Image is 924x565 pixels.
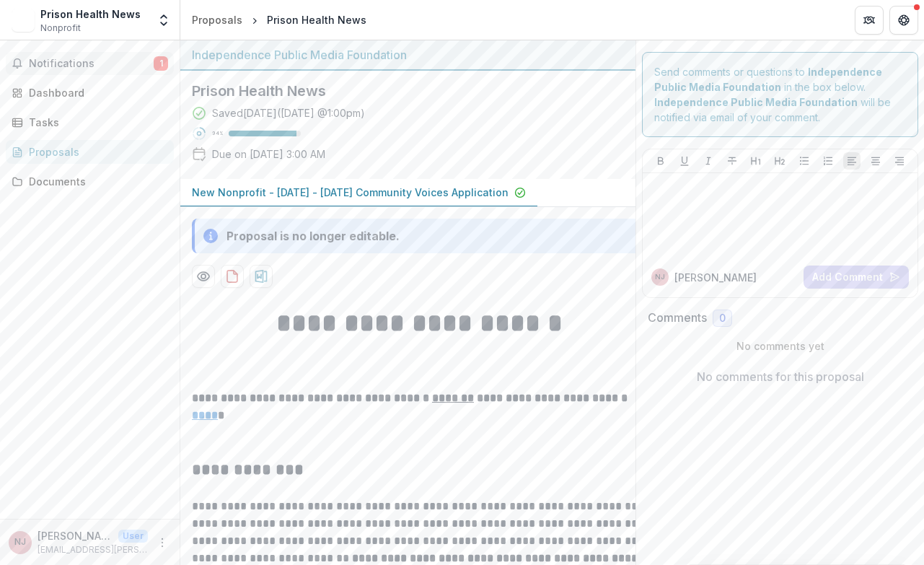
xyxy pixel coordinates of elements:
button: Heading 2 [771,152,788,170]
div: Dashboard [29,85,162,100]
button: Align Left [843,152,861,170]
div: Prison Health News [40,6,141,22]
p: User [118,530,148,543]
div: Proposal is no longer editable. [226,227,400,245]
div: Documents [29,174,162,189]
p: New Nonprofit - [DATE] - [DATE] Community Voices Application [192,185,509,200]
h2: Prison Health News [192,82,601,100]
div: Saved [DATE] ( [DATE] @ 1:00pm ) [212,105,365,121]
button: Underline [676,152,693,170]
button: Bullet List [796,152,813,170]
p: [EMAIL_ADDRESS][PERSON_NAME][DOMAIN_NAME] [38,543,148,556]
div: Proposals [192,12,242,27]
button: More [154,534,171,551]
a: Proposals [186,9,248,30]
button: Preview 6707aa69-f6df-4852-867c-deda8057a4ea-0.pdf [192,265,215,288]
div: Send comments or questions to in the box below. will be notified via email of your comment. [642,52,918,137]
p: No comments for this proposal [697,368,864,385]
h2: Comments [648,311,707,325]
button: Get Help [889,6,918,35]
button: Partners [855,6,884,35]
p: Due on [DATE] 3:00 AM [212,146,325,162]
div: Prison Health News [267,12,366,27]
a: Tasks [6,110,174,134]
button: Add Comment [804,266,909,289]
a: Dashboard [6,81,174,105]
nav: breadcrumb [186,9,372,30]
div: Proposals [29,144,162,159]
button: Ordered List [819,152,837,170]
button: Notifications1 [6,52,174,75]
button: download-proposal [250,265,273,288]
strong: Independence Public Media Foundation [654,96,858,108]
a: Documents [6,170,174,193]
button: Align Right [891,152,908,170]
button: Bold [652,152,669,170]
div: Natasha Joglekar [655,273,665,281]
div: Independence Public Media Foundation [192,46,624,63]
button: Strike [723,152,741,170]
button: Italicize [700,152,717,170]
a: Proposals [6,140,174,164]
span: 0 [719,312,726,325]
button: Open entity switcher [154,6,174,35]
p: [PERSON_NAME] [38,528,113,543]
span: 1 [154,56,168,71]
button: download-proposal [221,265,244,288]
p: [PERSON_NAME] [674,270,757,285]
button: Heading 1 [747,152,765,170]
p: No comments yet [648,338,912,354]
img: Prison Health News [12,9,35,32]
button: Align Center [867,152,884,170]
div: Tasks [29,115,162,130]
span: Notifications [29,58,154,70]
p: 94 % [212,128,223,139]
span: Nonprofit [40,22,81,35]
div: Natasha Joglekar [14,538,26,547]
